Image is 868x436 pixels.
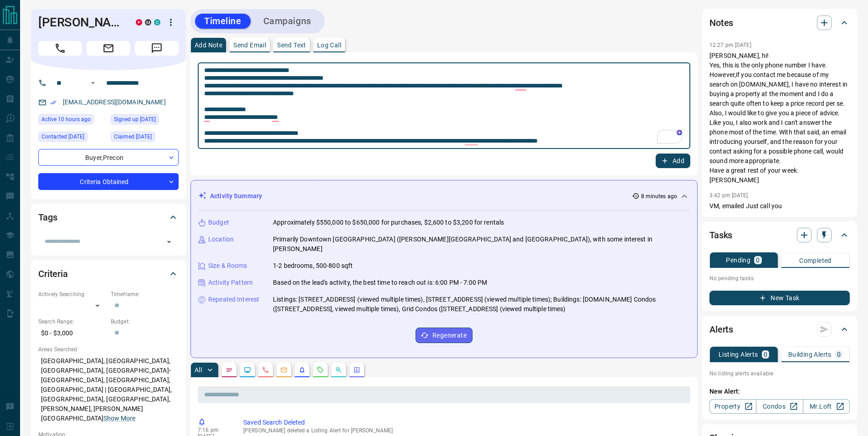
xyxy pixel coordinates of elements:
p: Actively Searching: [38,290,106,298]
p: Budget: [111,318,179,326]
div: Wed Sep 27 2023 [38,132,106,144]
span: Claimed [DATE] [114,132,152,141]
a: Mr.Loft [803,399,850,414]
p: 0 [756,257,760,263]
svg: Email Verified [50,99,56,106]
p: 0 [764,351,767,358]
p: No pending tasks [709,272,850,285]
button: Regenerate [416,328,473,343]
h2: Criteria [38,267,68,281]
div: Alerts [709,318,850,340]
p: Completed [799,257,832,264]
p: Listing Alerts [719,351,758,358]
span: Message [135,41,179,56]
svg: Opportunities [335,366,342,374]
div: Criteria [38,263,179,285]
button: New Task [709,291,850,305]
a: Property [709,399,756,414]
p: 7:16 pm [198,427,230,433]
p: Repeated Interest [208,295,259,304]
button: Campaigns [254,14,320,29]
svg: Lead Browsing Activity [244,366,251,374]
p: Add Note [195,42,222,48]
p: Budget [208,218,229,227]
p: Building Alerts [788,351,832,358]
div: Buyer , Precon [38,149,179,166]
textarea: To enrich screen reader interactions, please activate Accessibility in Grammarly extension settings [204,67,684,145]
div: mrloft.ca [145,19,151,26]
span: Email [87,41,130,56]
button: Show More [103,414,135,423]
p: Log Call [317,42,341,48]
svg: Listing Alerts [298,366,306,374]
p: Send Email [233,42,266,48]
a: [EMAIL_ADDRESS][DOMAIN_NAME] [63,98,166,106]
p: No listing alerts available [709,369,850,378]
p: 12:27 pm [DATE] [709,42,751,48]
p: Listings: [STREET_ADDRESS] (viewed multiple times), [STREET_ADDRESS] (viewed multiple times); Bui... [273,295,690,314]
p: Primarily Downtown [GEOGRAPHIC_DATA] ([PERSON_NAME][GEOGRAPHIC_DATA] and [GEOGRAPHIC_DATA]), with... [273,235,690,254]
button: Timeline [195,14,251,29]
p: Timeframe: [111,290,179,298]
p: Size & Rooms [208,261,247,271]
div: property.ca [136,19,142,26]
h2: Alerts [709,322,733,337]
div: Notes [709,12,850,34]
p: Activity Summary [210,191,262,201]
p: $0 - $3,000 [38,326,106,341]
div: Tue Jun 14 2022 [111,132,179,144]
p: Areas Searched: [38,345,179,354]
p: Location [208,235,234,244]
svg: Agent Actions [353,366,360,374]
div: Sat Sep 13 2025 [38,114,106,127]
div: Tags [38,206,179,228]
p: 8 minutes ago [641,192,677,200]
p: [PERSON_NAME] deleted a Listing Alert for [PERSON_NAME] [243,427,687,434]
p: [PERSON_NAME], hi! Yes, this is the only phone number I have. However,if you contact me because o... [709,51,850,185]
div: Sun Dec 01 2019 [111,114,179,127]
div: condos.ca [154,19,160,26]
span: Call [38,41,82,56]
p: VM, emailed Just call you [709,201,850,211]
div: Activity Summary8 minutes ago [198,188,690,205]
p: Search Range: [38,318,106,326]
h1: [PERSON_NAME] [38,15,122,30]
span: Contacted [DATE] [41,132,84,141]
p: Pending [726,257,750,263]
button: Open [87,77,98,88]
p: 1-2 bedrooms, 500-800 sqft [273,261,353,271]
svg: Calls [262,366,269,374]
button: Open [163,236,175,248]
svg: Emails [280,366,288,374]
p: Activity Pattern [208,278,253,287]
h2: Tags [38,210,57,225]
p: New Alert: [709,387,850,396]
svg: Requests [317,366,324,374]
span: Signed up [DATE] [114,115,156,124]
p: [GEOGRAPHIC_DATA], [GEOGRAPHIC_DATA], [GEOGRAPHIC_DATA], [GEOGRAPHIC_DATA]-[GEOGRAPHIC_DATA], [GE... [38,354,179,426]
a: Condos [756,399,803,414]
p: Approximately $550,000 to $650,000 for purchases, $2,600 to $3,200 for rentals [273,218,504,227]
p: Saved Search Deleted [243,418,687,427]
div: Tasks [709,224,850,246]
p: 3:42 pm [DATE] [709,192,748,199]
span: Active 10 hours ago [41,115,91,124]
p: Send Text [277,42,306,48]
h2: Notes [709,15,733,30]
button: Add [656,154,690,168]
h2: Tasks [709,228,732,242]
div: Criteria Obtained [38,173,179,190]
svg: Notes [226,366,233,374]
p: All [195,367,202,373]
p: Based on the lead's activity, the best time to reach out is: 6:00 PM - 7:00 PM [273,278,487,287]
p: 0 [837,351,841,358]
